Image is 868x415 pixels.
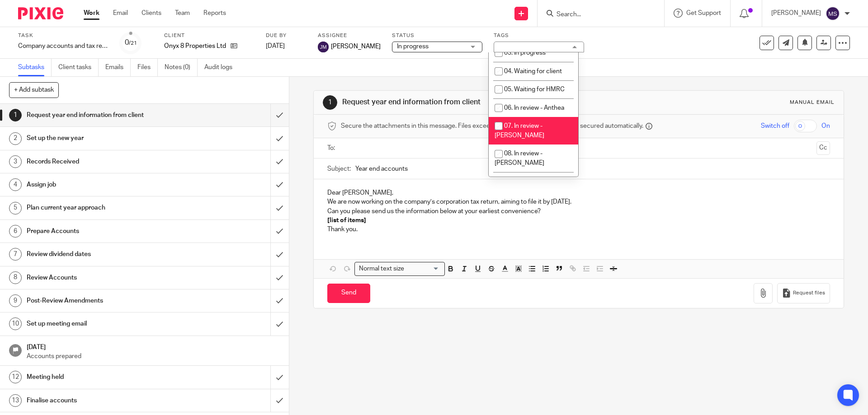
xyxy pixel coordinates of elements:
div: 6 [9,225,22,238]
input: Search for option [407,264,439,274]
p: Accounts prepared [27,352,280,361]
h1: Review dividend dates [27,247,183,261]
a: Client tasks [58,59,99,76]
h1: Records Received [27,155,183,168]
h1: Meeting held [27,370,183,384]
div: 8 [9,271,22,284]
label: Due by [266,32,307,39]
div: Manual email [790,99,835,106]
h1: Plan current year approach [27,201,183,214]
h1: Set up the new year [27,131,183,145]
div: Company accounts and tax return [18,42,108,51]
p: Onyx 8 Properties Ltd [164,42,226,51]
span: 03. In progress [504,50,546,56]
div: 0 [125,37,137,48]
img: svg%3E [318,42,329,52]
div: Search for option [354,262,445,276]
h1: Finalise accounts [27,394,183,407]
a: Work [84,9,99,18]
h1: Request year end information from client [27,108,183,122]
div: 10 [9,317,22,330]
div: 13 [9,394,22,407]
div: 7 [9,248,22,261]
label: Assignee [318,32,381,39]
a: Emails [105,59,131,76]
div: 12 [9,371,22,383]
img: Pixie [18,7,63,19]
span: 07. In review - [PERSON_NAME] [495,123,544,139]
span: Switch off [761,121,789,131]
h1: Set up meeting email [27,317,183,331]
h1: Post-Review Amendments [27,294,183,308]
h1: [DATE] [27,340,280,352]
div: 2 [9,132,22,145]
span: On [821,121,830,131]
span: [PERSON_NAME] [331,42,381,51]
div: 9 [9,294,22,307]
a: Notes (0) [165,59,198,76]
span: In progress [397,43,429,50]
label: Tags [494,32,584,39]
label: Task [18,32,108,39]
p: [PERSON_NAME] [771,9,821,18]
strong: [list of items] [327,217,366,224]
div: 3 [9,155,22,168]
span: Secure the attachments in this message. Files exceeding the size limit (10MB) will be secured aut... [341,121,643,131]
h1: Assign job [27,178,183,191]
a: Clients [142,9,161,18]
a: Email [113,9,128,18]
label: To: [327,144,337,153]
a: Audit logs [204,59,239,76]
button: + Add subtask [9,82,59,98]
img: svg%3E [826,6,840,21]
a: Files [137,59,158,76]
div: 1 [323,95,337,110]
p: Dear [PERSON_NAME], [327,188,830,197]
h1: Request year end information from client [342,98,598,107]
a: Reports [203,9,226,18]
input: Search [556,11,637,19]
div: 5 [9,202,22,214]
p: Can you please send us the information below at your earliest convenience? [327,207,830,216]
h1: Review Accounts [27,271,183,284]
span: 06. In review - Anthea [504,105,564,111]
small: /21 [129,41,137,46]
span: Get Support [686,10,721,16]
a: Subtasks [18,59,52,76]
label: Subject: [327,164,351,173]
p: We are now working on the company’s corporation tax return, aiming to file it by [DATE]. [327,197,830,206]
div: 1 [9,109,22,121]
h1: Prepare Accounts [27,224,183,238]
div: 4 [9,178,22,191]
button: Cc [816,141,830,155]
span: Normal text size [357,264,406,274]
a: Team [175,9,190,18]
span: 08. In review - [PERSON_NAME] [495,150,544,166]
label: Client [164,32,255,39]
p: Thank you. [327,225,830,234]
span: [DATE] [266,43,285,49]
span: Request files [793,289,825,297]
span: 05. Waiting for HMRC [504,86,565,93]
button: Request files [777,283,830,303]
span: 04. Waiting for client [504,68,562,75]
label: Status [392,32,482,39]
input: Send [327,284,370,303]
